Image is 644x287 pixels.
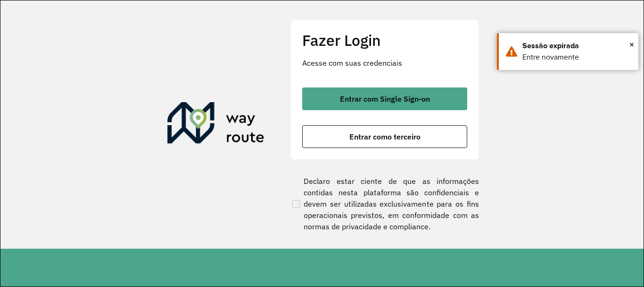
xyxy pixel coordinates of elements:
label: Declaro estar ciente de que as informações contidas nesta plataforma são confidenciais e devem se... [290,175,479,232]
div: Sessão expirada [522,40,631,52]
span: Entrar com Single Sign-on [340,95,430,103]
span: Entrar como terceiro [349,133,421,140]
div: Entre novamente [522,52,631,63]
button: Close [629,37,634,52]
p: Acesse com suas credenciais [302,57,467,69]
button: button [302,87,467,110]
img: Roteirizador AmbevTech [167,102,264,148]
h2: Fazer Login [302,31,467,49]
button: button [302,125,467,148]
span: × [629,37,634,52]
